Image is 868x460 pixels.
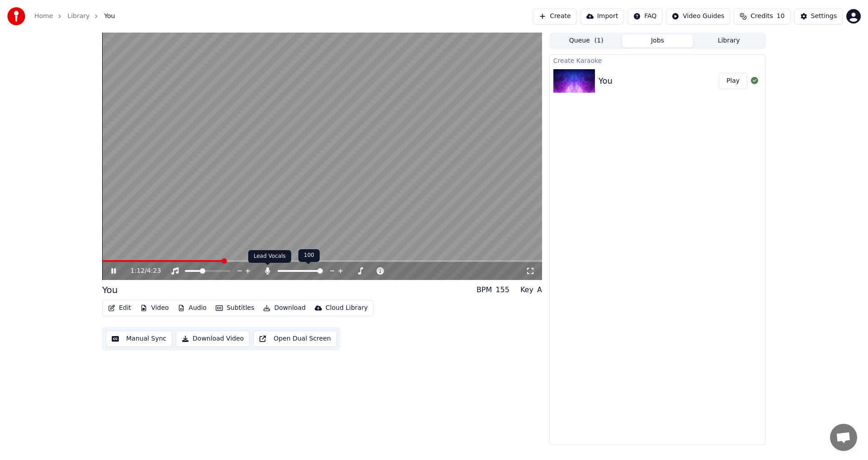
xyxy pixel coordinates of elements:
div: Lead Vocals [248,250,291,263]
button: Queue [551,34,622,47]
a: Home [34,12,53,21]
img: youka [7,7,25,25]
div: Key [520,285,533,295]
a: Library [67,12,90,21]
button: Edit [104,302,135,314]
button: Import [580,8,624,24]
button: Audio [174,302,210,314]
div: Cloud Library [325,304,368,313]
button: Credits10 [734,8,790,24]
button: Video [137,302,172,314]
button: Play [719,73,747,89]
span: 1:12 [131,266,145,275]
button: Open Dual Screen [253,331,337,347]
span: ( 1 ) [594,36,604,45]
button: Download [259,302,309,314]
div: Create Karaoke [550,55,765,66]
div: BPM [476,285,492,295]
button: Jobs [622,34,693,47]
button: Download Video [176,331,250,347]
div: A [537,285,542,295]
div: You [102,284,118,296]
span: 10 [777,12,785,21]
div: Settings [811,12,837,21]
span: You [104,12,115,21]
button: FAQ [627,8,662,24]
button: Library [693,34,764,47]
button: Create [533,8,577,24]
div: 100 [298,249,320,262]
button: Manual Sync [106,331,172,347]
button: Subtitles [212,302,258,314]
div: Open chat [830,424,857,451]
span: Credits [750,12,773,21]
nav: breadcrumb [34,12,115,21]
button: Video Guides [666,8,730,24]
div: You [599,75,613,87]
span: 4:23 [147,266,161,275]
button: Settings [794,8,843,24]
div: / [131,266,152,275]
div: 155 [495,285,509,295]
